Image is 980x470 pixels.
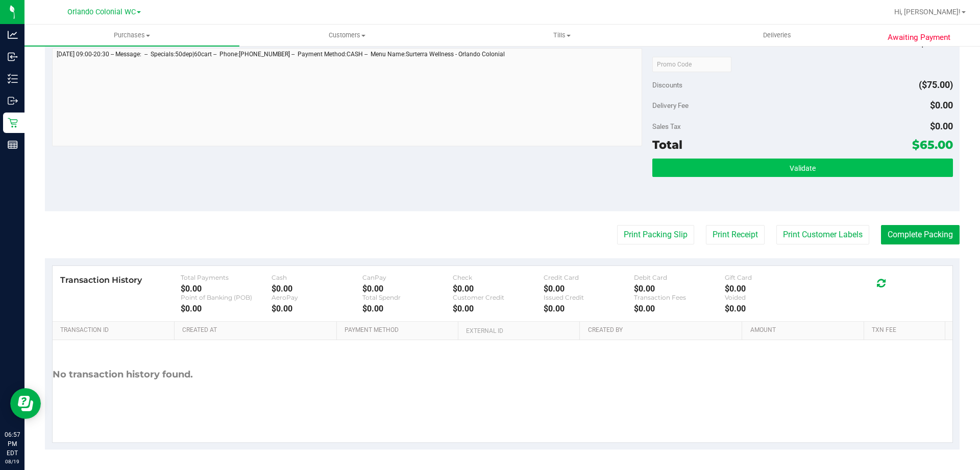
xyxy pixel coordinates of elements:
[181,304,272,314] div: $0.00
[10,388,41,419] iframe: Resource center
[634,294,725,301] div: Transaction Fees
[272,274,362,281] div: Cash
[453,284,544,294] div: $0.00
[8,74,18,84] inline-svg: Inventory
[240,31,454,40] span: Customers
[544,304,634,314] div: $0.00
[362,294,453,301] div: Total Spendr
[5,458,20,465] p: 08/19
[750,326,860,334] a: Amount
[24,31,239,40] span: Purchases
[53,340,193,409] div: No transaction history found.
[920,38,953,49] span: $140.00
[345,326,454,334] a: Payment Method
[455,31,669,40] span: Tills
[881,225,960,244] button: Complete Packing
[5,430,20,458] p: 06:57 PM EDT
[272,304,362,314] div: $0.00
[181,294,272,301] div: Point of Banking (POB)
[888,32,950,43] span: Awaiting Payment
[634,304,725,314] div: $0.00
[181,284,272,294] div: $0.00
[8,118,18,128] inline-svg: Retail
[588,326,738,334] a: Created By
[24,25,239,46] a: Purchases
[272,294,362,301] div: AeroPay
[453,274,544,281] div: Check
[8,96,18,106] inline-svg: Outbound
[8,140,18,150] inline-svg: Reports
[453,304,544,314] div: $0.00
[362,304,453,314] div: $0.00
[652,76,682,94] span: Discounts
[8,30,18,40] inline-svg: Analytics
[725,274,816,281] div: Gift Card
[930,121,953,131] span: $0.00
[181,274,272,281] div: Total Payments
[706,225,765,244] button: Print Receipt
[919,79,953,90] span: ($75.00)
[725,284,816,294] div: $0.00
[544,284,634,294] div: $0.00
[912,138,953,152] span: $65.00
[670,25,885,46] a: Deliveries
[454,25,669,46] a: Tills
[544,294,634,301] div: Issued Credit
[239,25,454,46] a: Customers
[8,52,18,62] inline-svg: Inbound
[453,294,544,301] div: Customer Credit
[725,294,816,301] div: Voided
[776,225,869,244] button: Print Customer Labels
[790,164,816,172] span: Validate
[272,284,362,294] div: $0.00
[749,31,805,40] span: Deliveries
[872,326,941,334] a: Txn Fee
[362,274,453,281] div: CanPay
[652,101,689,109] span: Delivery Fee
[60,326,170,334] a: Transaction ID
[652,57,731,72] input: Promo Code
[458,322,579,340] th: External ID
[652,138,682,152] span: Total
[930,100,953,110] span: $0.00
[544,274,634,281] div: Credit Card
[67,8,136,16] span: Orlando Colonial WC
[652,122,681,130] span: Sales Tax
[634,274,725,281] div: Debit Card
[652,159,952,177] button: Validate
[725,304,816,314] div: $0.00
[894,8,961,16] span: Hi, [PERSON_NAME]!
[652,39,677,48] span: Subtotal
[182,326,332,334] a: Created At
[362,284,453,294] div: $0.00
[617,225,694,244] button: Print Packing Slip
[634,284,725,294] div: $0.00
